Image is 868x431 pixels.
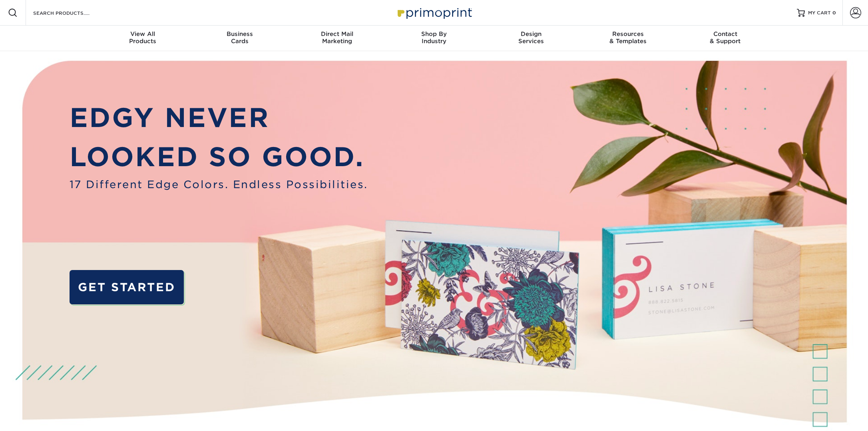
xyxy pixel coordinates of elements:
[579,30,677,38] span: Resources
[94,26,191,51] a: View AllProducts
[289,30,386,38] span: Direct Mail
[191,30,289,38] span: Business
[70,177,368,192] span: 17 Different Edge Colors. Endless Possibilities.
[70,270,184,304] a: GET STARTED
[579,26,677,51] a: Resources& Templates
[70,137,368,177] p: LOOKED SO GOOD.
[677,30,774,38] span: Contact
[191,30,289,45] div: Cards
[386,30,483,45] div: Industry
[394,4,474,21] img: Primoprint
[191,26,289,51] a: BusinessCards
[482,30,579,38] span: Design
[579,30,677,45] div: & Templates
[808,10,831,16] span: MY CART
[482,30,579,45] div: Services
[32,8,110,18] input: SEARCH PRODUCTS.....
[94,30,191,38] span: View All
[677,26,774,51] a: Contact& Support
[94,30,191,45] div: Products
[677,30,774,45] div: & Support
[289,30,386,45] div: Marketing
[386,26,483,51] a: Shop ByIndustry
[386,30,483,38] span: Shop By
[832,10,836,16] span: 0
[482,26,579,51] a: DesignServices
[289,26,386,51] a: Direct MailMarketing
[70,98,368,137] p: EDGY NEVER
